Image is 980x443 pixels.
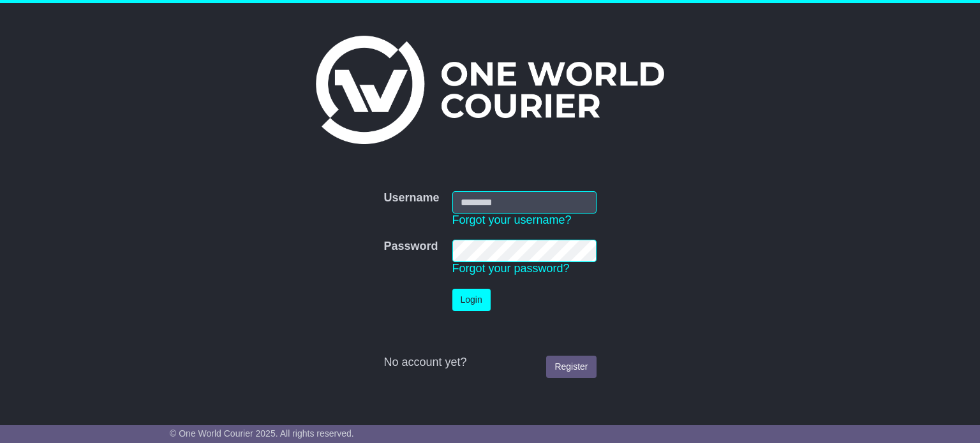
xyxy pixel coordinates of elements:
[316,36,664,144] img: One World
[452,289,491,311] button: Login
[383,240,438,254] label: Password
[383,191,439,205] label: Username
[452,214,572,226] a: Forgot your username?
[546,356,596,378] a: Register
[452,262,570,275] a: Forgot your password?
[170,428,354,439] span: © One World Courier 2025. All rights reserved.
[383,356,596,370] div: No account yet?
